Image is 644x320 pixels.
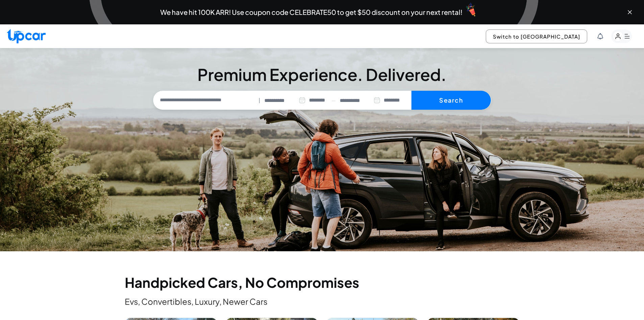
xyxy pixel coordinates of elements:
[160,9,462,16] span: We have hit 100K ARR! Use coupon code CELEBRATE50 to get $50 discount on your next rental!
[259,97,260,104] span: |
[125,276,520,289] h2: Handpicked Cars, No Compromises
[486,29,587,43] button: Switch to [GEOGRAPHIC_DATA]
[411,91,491,110] button: Search
[7,29,46,43] img: Upcar Logo
[331,97,336,104] span: —
[626,9,633,16] button: Close banner
[153,66,491,83] h3: Premium Experience. Delivered.
[125,296,520,307] p: Evs, Convertibles, Luxury, Newer Cars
